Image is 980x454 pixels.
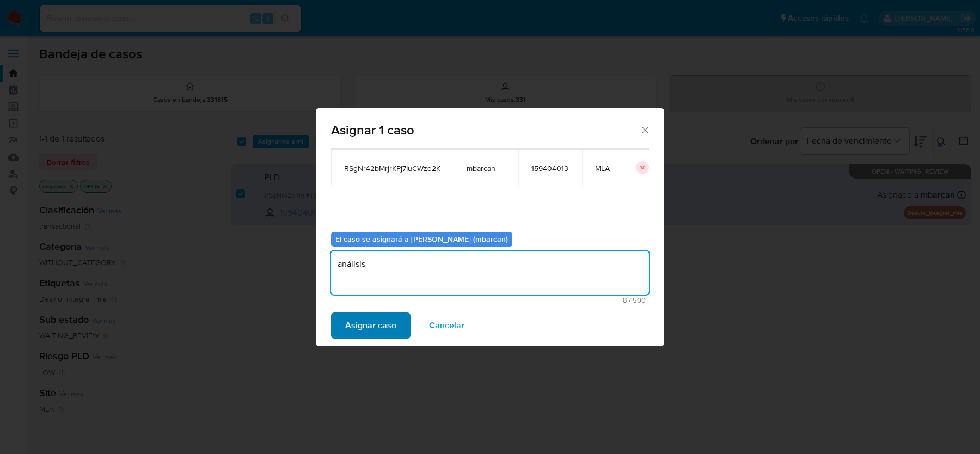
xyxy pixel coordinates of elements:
span: RSgNr42bMrjrKPj7IuCWzd2K [344,163,440,173]
div: assign-modal [316,108,664,346]
span: Asignar caso [345,314,396,338]
b: El caso se asignará a [PERSON_NAME] (mbarcan) [335,234,508,244]
span: MLA [595,163,610,173]
span: Cancelar [429,314,464,338]
button: Cancelar [415,312,479,339]
span: Asignar 1 caso [331,124,640,137]
button: Cerrar ventana [640,125,650,134]
button: icon-button [636,161,649,174]
button: Asignar caso [331,312,411,339]
span: 159404013 [531,163,569,173]
span: Máximo 500 caracteres [334,297,646,304]
span: mbarcan [467,163,505,173]
textarea: análisis [331,251,649,295]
